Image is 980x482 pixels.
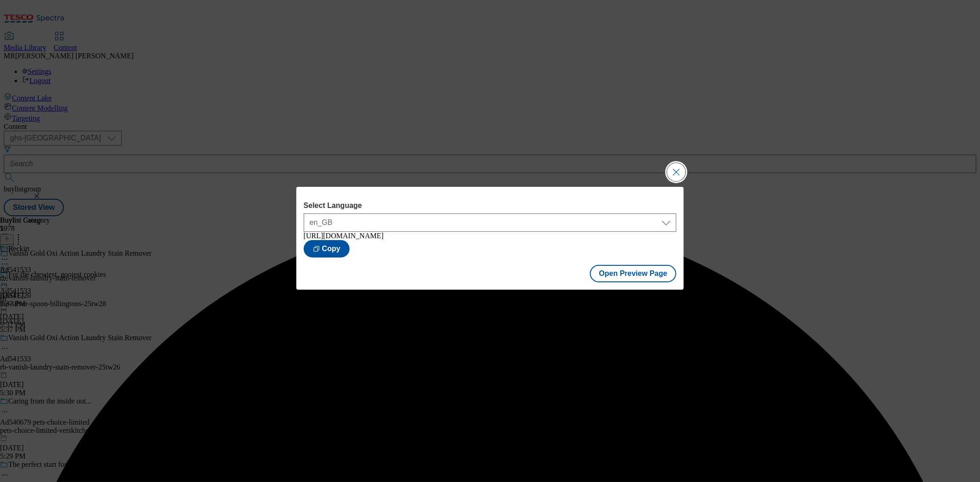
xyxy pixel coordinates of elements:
[667,163,685,181] button: Close Modal
[304,232,677,240] div: [URL][DOMAIN_NAME]
[304,240,350,258] button: Copy
[590,265,677,282] button: Open Preview Page
[304,202,677,210] label: Select Language
[296,187,684,290] div: Modal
